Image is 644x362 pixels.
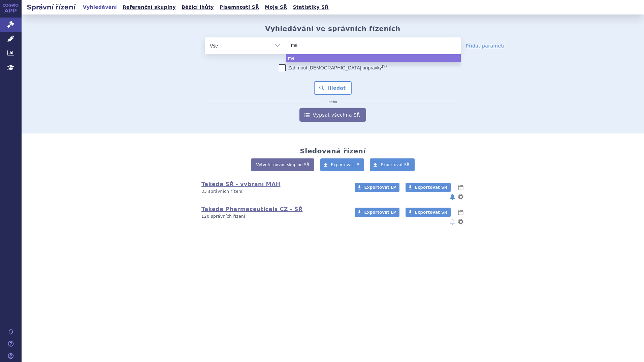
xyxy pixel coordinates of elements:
button: lhůty [457,183,464,191]
a: Exportovat SŘ [406,208,451,217]
a: Exportovat LP [355,183,399,192]
a: Referenční skupiny [121,3,178,12]
a: Písemnosti SŘ [218,3,261,12]
a: Takeda SŘ - vybraní MAH [201,181,281,187]
p: 120 správních řízení [201,214,346,219]
span: Exportovat LP [364,210,396,215]
a: Exportovat SŘ [406,183,451,192]
a: Běžící lhůty [180,3,216,12]
span: Exportovat LP [331,162,359,167]
a: Vytvořit novou skupinu SŘ [251,158,314,171]
span: Exportovat SŘ [415,185,447,190]
a: Přidat parametr [466,42,505,49]
button: notifikace [449,218,456,226]
a: Vyhledávání [81,3,119,12]
a: Exportovat LP [355,208,399,217]
h2: Správní řízení [22,2,81,12]
span: Exportovat LP [364,185,396,190]
h2: Sledovaná řízení [300,147,365,155]
li: me [286,54,461,62]
p: 33 správních řízení [201,189,346,194]
span: Exportovat SŘ [415,210,447,215]
button: lhůty [457,208,464,216]
a: Moje SŘ [263,3,289,12]
label: Zahrnout [DEMOGRAPHIC_DATA] přípravky [279,64,387,71]
a: Exportovat SŘ [370,158,415,171]
button: Hledat [314,81,352,95]
button: notifikace [449,193,456,201]
button: nastavení [457,218,464,226]
span: Exportovat SŘ [381,162,410,167]
button: nastavení [457,193,464,201]
a: Takeda Pharmaceuticals CZ - SŘ [201,206,303,212]
abbr: (?) [382,64,387,68]
a: Vypsat všechna SŘ [299,108,366,122]
a: Exportovat LP [320,158,364,171]
h2: Vyhledávání ve správních řízeních [265,25,400,33]
i: nebo [325,100,341,104]
a: Statistiky SŘ [291,3,330,12]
